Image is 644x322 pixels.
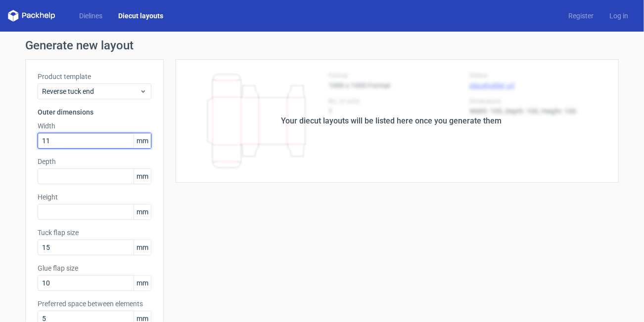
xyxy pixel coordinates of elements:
a: Diecut layouts [110,11,171,21]
h3: Outer dimensions [38,107,151,117]
label: Tuck flap size [38,228,151,238]
span: mm [134,240,151,255]
span: mm [134,169,151,184]
a: Log in [601,11,636,21]
label: Preferred space between elements [38,299,151,309]
h1: Generate new layout [25,40,619,51]
span: mm [134,133,151,148]
label: Width [38,121,151,131]
span: mm [134,276,151,290]
label: Depth [38,157,151,166]
div: Your diecut layouts will be listed here once you generate them [281,115,502,127]
span: Reverse tuck end [42,86,139,96]
label: Glue flap size [38,263,151,273]
label: Product template [38,72,151,81]
label: Height [38,192,151,202]
a: Dielines [71,11,110,21]
a: Register [560,11,601,21]
span: mm [134,204,151,219]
